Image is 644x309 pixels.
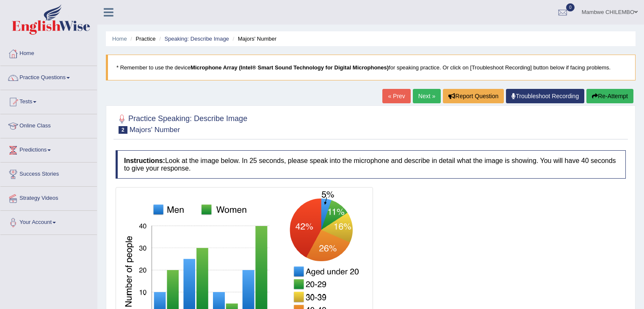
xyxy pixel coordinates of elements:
[116,150,626,179] h4: Look at the image below. In 25 seconds, please speak into the microphone and describe in detail w...
[0,163,97,184] a: Success Stories
[119,126,127,134] span: 2
[382,89,410,103] a: « Prev
[506,89,584,103] a: Troubleshoot Recording
[566,3,575,11] span: 0
[116,113,247,134] h2: Practice Speaking: Describe Image
[106,55,636,80] blockquote: * Remember to use the device for speaking practice. Or click on [Troubleshoot Recording] button b...
[0,42,97,63] a: Home
[128,35,155,43] li: Practice
[0,90,97,111] a: Tests
[0,187,97,208] a: Strategy Videos
[230,35,276,43] li: Majors' Number
[124,157,165,164] b: Instructions:
[0,66,97,87] a: Practice Questions
[130,126,180,134] small: Majors' Number
[112,36,127,42] a: Home
[413,89,441,103] a: Next »
[0,211,97,232] a: Your Account
[0,114,97,135] a: Online Class
[191,64,389,71] b: Microphone Array (Intel® Smart Sound Technology for Digital Microphones)
[586,89,633,103] button: Re-Attempt
[443,89,504,103] button: Report Question
[0,138,97,160] a: Predictions
[164,36,229,42] a: Speaking: Describe Image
